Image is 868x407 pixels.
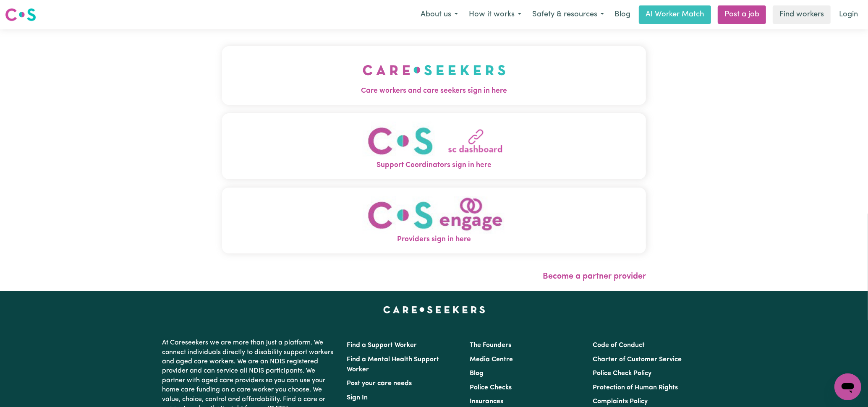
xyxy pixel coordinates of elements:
a: Insurances [470,398,503,405]
a: Find a Support Worker [347,342,417,349]
a: Become a partner provider [543,272,646,281]
a: Post your care needs [347,380,412,387]
span: Support Coordinators sign in here [222,160,646,171]
a: Code of Conduct [593,342,645,349]
a: Blog [470,370,484,377]
iframe: Button to launch messaging window, conversation in progress [834,373,861,400]
a: The Founders [470,342,511,349]
button: About us [415,6,463,23]
a: AI Worker Match [639,5,711,24]
button: How it works [463,6,527,23]
a: Protection of Human Rights [593,384,678,391]
button: Providers sign in here [222,188,646,253]
a: Login [834,5,863,24]
a: Police Checks [470,384,512,391]
a: Police Check Policy [593,370,652,377]
a: Find workers [773,5,831,24]
span: Providers sign in here [222,234,646,245]
a: Find a Mental Health Support Worker [347,356,439,373]
button: Care workers and care seekers sign in here [222,46,646,105]
a: Post a job [718,5,766,24]
a: Careseekers home page [383,306,485,313]
a: Careseekers logo [5,5,36,24]
a: Blog [609,5,635,24]
img: Careseekers logo [5,7,36,22]
span: Care workers and care seekers sign in here [222,86,646,97]
a: Media Centre [470,356,513,363]
a: Complaints Policy [593,398,648,405]
button: Support Coordinators sign in here [222,113,646,179]
button: Safety & resources [527,6,609,23]
a: Charter of Customer Service [593,356,682,363]
a: Sign In [347,394,368,401]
